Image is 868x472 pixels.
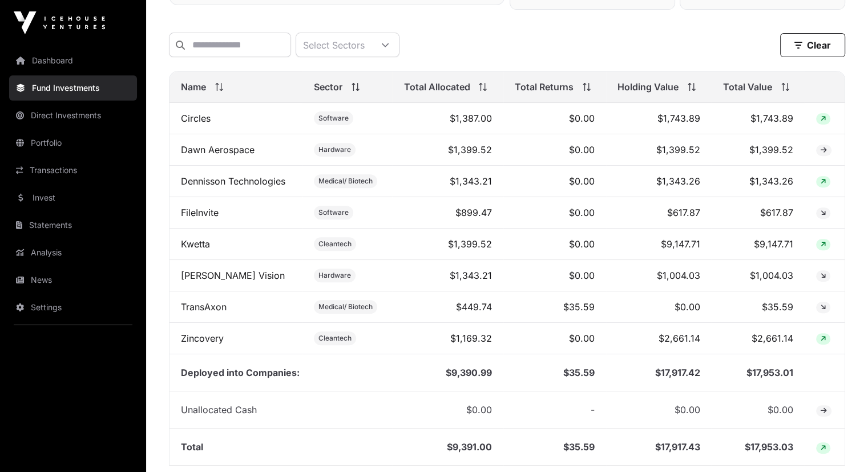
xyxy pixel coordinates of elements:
a: Zincovery [181,333,224,344]
td: $17,953.01 [712,354,805,391]
a: Invest [9,185,137,210]
td: $9,390.99 [392,354,503,391]
td: $35.59 [503,429,607,466]
td: $0.00 [503,134,607,166]
span: Hardware [318,271,351,280]
td: $1,004.03 [606,260,712,291]
td: $449.74 [392,291,503,323]
td: $0.00 [503,166,607,197]
span: Hardware [318,145,351,154]
span: Total Returns [515,80,574,94]
td: $1,004.03 [712,260,805,291]
td: $0.00 [503,260,607,291]
button: Clear [780,33,845,57]
a: News [9,267,137,293]
td: Deployed into Companies: [169,354,392,391]
td: $1,743.89 [606,103,712,134]
a: Portfolio [9,130,137,155]
a: Settings [9,295,137,320]
td: $1,343.21 [392,166,503,197]
td: $0.00 [606,291,712,323]
td: $1,399.52 [606,134,712,166]
a: Transactions [9,158,137,183]
a: TransAxon [181,301,227,313]
span: Medical/ Biotech [318,177,373,186]
span: $0.00 [466,404,492,415]
img: Icehouse Ventures Logo [14,11,105,34]
td: $9,147.71 [606,229,712,260]
span: Total Allocated [403,80,470,94]
span: Software [318,208,349,217]
span: Holding Value [617,80,679,94]
td: $1,343.21 [392,260,503,291]
a: Dashboard [9,48,137,73]
a: Kwetta [181,238,210,250]
a: FileInvite [181,207,219,218]
span: $0.00 [768,404,793,415]
td: $1,343.26 [712,166,805,197]
a: Direct Investments [9,103,137,128]
td: $1,343.26 [606,166,712,197]
td: $0.00 [503,197,607,229]
td: Total [169,429,392,466]
td: $35.59 [712,291,805,323]
span: $0.00 [675,404,700,415]
a: [PERSON_NAME] Vision [181,270,285,281]
a: Dawn Aerospace [181,144,255,155]
td: $899.47 [392,197,503,229]
td: $35.59 [503,354,607,391]
span: Medical/ Biotech [318,302,373,311]
td: $2,661.14 [606,323,712,354]
td: $1,169.32 [392,323,503,354]
td: $1,399.52 [392,134,503,166]
td: $0.00 [503,323,607,354]
td: $17,953.03 [712,429,805,466]
td: $9,391.00 [392,429,503,466]
span: Name [181,80,206,94]
td: $1,399.52 [712,134,805,166]
span: Software [318,114,349,123]
td: $35.59 [503,291,607,323]
td: $617.87 [712,197,805,229]
td: $17,917.43 [606,429,712,466]
a: Circles [181,113,211,124]
span: Sector [314,80,342,94]
td: $1,387.00 [392,103,503,134]
td: $17,917.42 [606,354,712,391]
span: - [591,404,595,415]
a: Analysis [9,240,137,265]
iframe: Chat Widget [811,417,868,472]
a: Dennisson Technologies [181,175,285,187]
span: Cleantech [318,334,352,343]
div: Select Sectors [296,33,372,57]
td: $1,743.89 [712,103,805,134]
a: Statements [9,213,137,238]
span: Total Value [723,80,772,94]
td: $9,147.71 [712,229,805,260]
td: $1,399.52 [392,229,503,260]
a: Fund Investments [9,75,137,101]
td: $617.87 [606,197,712,229]
span: Cleantech [318,239,352,249]
td: $2,661.14 [712,323,805,354]
td: $0.00 [503,103,607,134]
span: Unallocated Cash [181,404,257,415]
td: $0.00 [503,229,607,260]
